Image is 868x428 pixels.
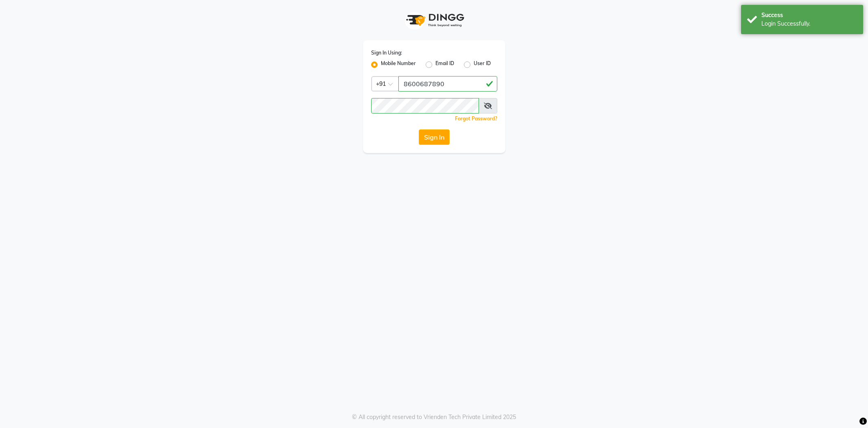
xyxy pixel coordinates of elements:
[419,129,450,145] button: Sign In
[381,60,416,70] label: Mobile Number
[435,60,454,70] label: Email ID
[455,116,497,122] a: Forgot Password?
[371,98,479,114] input: Username
[474,60,491,70] label: User ID
[761,20,857,28] div: Login Successfully.
[371,49,402,57] label: Sign In Using:
[402,8,467,32] img: logo1.svg
[761,11,857,20] div: Success
[398,76,497,92] input: Username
